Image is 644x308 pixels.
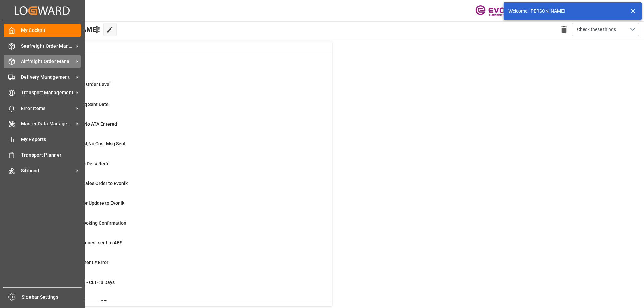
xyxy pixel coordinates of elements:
a: Transport Planner [4,148,81,162]
a: 2Main-Leg Shipment # ErrorShipment [35,259,323,273]
a: 1Error on Initial Sales Order to EvonikShipment [35,180,323,194]
a: 6ABS: No Bkg Req Sent DateShipment [35,101,323,115]
a: 29TU: PGI Missing - Cut < 3 DaysTransport Unit [35,279,323,293]
span: Airfreight Order Management [21,58,74,65]
a: My Cockpit [4,24,81,37]
a: 15ETD>3 Days Past,No Cost Msg SentShipment [35,140,323,155]
span: Pending Bkg Request sent to ABS [51,240,122,245]
span: Delivery Management [21,74,74,81]
a: My Reports [4,133,81,146]
a: 42ABS: Missing Booking ConfirmationShipment [35,220,323,234]
span: Hello [PERSON_NAME]! [28,23,100,36]
div: Welcome, [PERSON_NAME] [508,8,624,15]
span: Error Sales Order Update to Evonik [51,200,124,206]
button: open menu [572,23,639,36]
span: Transport Management [21,89,74,96]
a: 13372allRowsDelivery [35,61,323,75]
span: Error on Initial Sales Order to Evonik [51,181,128,186]
span: ETD>3 Days Past,No Cost Msg Sent [51,141,126,146]
span: Transport Planner [21,151,81,159]
span: ABS: Missing Booking Confirmation [51,220,126,226]
a: 0Error Sales Order Update to EvonikShipment [35,200,323,214]
a: 3ETA > 10 Days , No ATA EnteredShipment [35,121,323,135]
span: Sidebar Settings [22,294,82,301]
span: Master Data Management [21,120,74,127]
span: Error Items [21,105,74,112]
a: 2Pending Bkg Request sent to ABSShipment [35,239,323,253]
span: My Reports [21,136,81,143]
span: Silibond [21,167,74,174]
span: Check these things [577,26,616,33]
a: 0MOT Missing at Order LevelSales Order-IVPO [35,81,323,95]
span: Seafreight Order Management [21,43,74,50]
img: Evonik-brand-mark-Deep-Purple-RGB.jpeg_1700498283.jpeg [475,5,519,17]
span: My Cockpit [21,27,81,34]
a: 4ETD < 3 Days,No Del # Rec'dShipment [35,160,323,174]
